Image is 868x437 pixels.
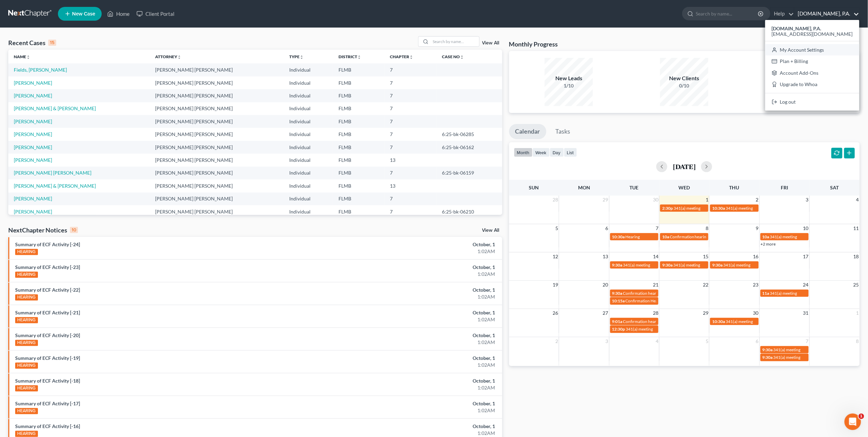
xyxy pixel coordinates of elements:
span: 15 [702,252,709,261]
div: HEARING [15,340,38,346]
iframe: Intercom live chat [845,414,861,430]
span: 11 [853,224,860,232]
div: 1:02AM [340,407,495,414]
a: Fields, [PERSON_NAME] [14,67,67,73]
span: 10:15a [612,298,625,303]
span: Confirmation hearing [623,291,662,296]
td: [PERSON_NAME] [PERSON_NAME] [150,63,284,76]
td: FLMB [333,154,384,166]
input: Search by name... [696,7,759,20]
span: 10:30a [712,319,725,324]
a: [PERSON_NAME] [14,196,52,201]
a: Plan + Billing [765,55,859,67]
span: 9:30a [612,262,623,268]
td: 7 [384,193,437,205]
span: 1 [705,196,709,204]
td: FLMB [333,128,384,141]
span: 3 [605,337,609,345]
span: 12 [552,252,559,261]
td: [PERSON_NAME] [PERSON_NAME] [150,167,284,179]
span: 2 [555,337,559,345]
div: October, 1 [340,241,495,248]
div: October, 1 [340,287,495,293]
div: 1:02AM [340,362,495,368]
span: 9:30a [662,262,673,268]
span: 25 [853,281,860,289]
span: 8 [856,337,860,345]
td: FLMB [333,205,384,218]
i: unfold_more [460,55,464,59]
div: [DOMAIN_NAME], P.A. [765,20,859,111]
span: Wed [679,185,690,190]
td: FLMB [333,89,384,102]
span: Confirmation Hearing [626,298,665,303]
td: FLMB [333,193,384,205]
td: [PERSON_NAME] [PERSON_NAME] [150,193,284,205]
span: 13 [602,252,609,261]
span: New Case [72,11,95,17]
span: 7 [805,337,809,345]
div: HEARING [15,317,38,323]
div: October, 1 [340,400,495,407]
span: Confirmation hearing [623,319,662,324]
div: 1:02AM [340,316,495,323]
span: 9 [755,224,759,232]
a: [PERSON_NAME] [14,118,52,124]
a: Tasks [549,124,577,139]
a: Districtunfold_more [339,54,361,59]
a: [PERSON_NAME] & [PERSON_NAME] [14,105,96,111]
td: [PERSON_NAME] [PERSON_NAME] [150,128,284,141]
span: 10a [763,234,769,239]
span: 30 [652,196,659,204]
div: 1/10 [545,82,593,89]
td: 6:25-bk-06285 [437,128,502,141]
span: 9:30a [763,347,773,352]
span: 14 [652,252,659,261]
td: 7 [384,76,437,89]
div: Recent Cases [8,39,56,47]
a: Log out [765,96,859,108]
span: 4 [655,337,659,345]
button: list [564,148,577,157]
a: [PERSON_NAME] & [PERSON_NAME] [14,183,96,189]
a: Summary of ECF Activity [-23] [15,264,80,270]
a: [PERSON_NAME] [14,93,52,98]
span: 6 [605,224,609,232]
td: [PERSON_NAME] [PERSON_NAME] [150,179,284,192]
div: October, 1 [340,332,495,339]
span: 27 [602,309,609,317]
span: 341(a) meeting [674,206,701,211]
td: Individual [284,193,333,205]
a: Client Portal [133,8,178,20]
span: 20 [602,281,609,289]
a: Chapterunfold_more [390,54,413,59]
span: 341(a) meeting [770,234,797,239]
a: Help [771,8,794,20]
a: Summary of ECF Activity [-19] [15,355,80,361]
span: 30 [753,309,759,317]
a: [PERSON_NAME] [14,157,52,163]
td: [PERSON_NAME] [PERSON_NAME] [150,205,284,218]
div: HEARING [15,385,38,392]
button: week [533,148,550,157]
td: Individual [284,76,333,89]
div: NextChapter Notices [8,226,78,234]
a: [PERSON_NAME] [14,209,52,215]
span: 31 [803,309,809,317]
a: Case Nounfold_more [442,54,464,59]
td: 7 [384,205,437,218]
a: Summary of ECF Activity [-24] [15,241,80,247]
span: 3 [805,196,809,204]
a: Calendar [509,124,546,139]
td: FLMB [333,102,384,115]
span: [EMAIL_ADDRESS][DOMAIN_NAME] [772,31,853,37]
a: [PERSON_NAME] [14,144,52,150]
i: unfold_more [177,55,181,59]
span: 341(a) meeting [726,206,753,211]
i: unfold_more [357,55,361,59]
td: 13 [384,179,437,192]
a: Summary of ECF Activity [-16] [15,423,80,429]
span: 18 [853,252,860,261]
div: HEARING [15,431,38,437]
td: [PERSON_NAME] [PERSON_NAME] [150,102,284,115]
